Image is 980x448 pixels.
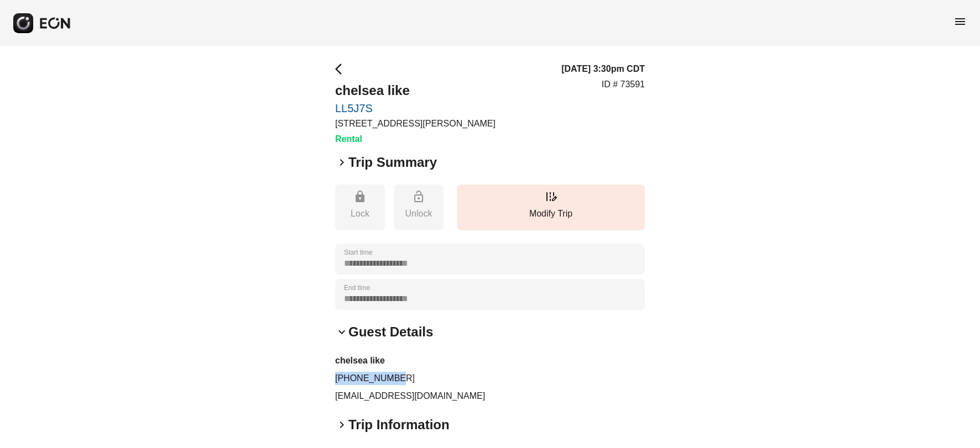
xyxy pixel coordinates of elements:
[348,323,433,341] h2: Guest Details
[335,372,645,385] p: [PHONE_NUMBER]
[335,102,496,115] a: LL5J7S
[348,416,450,434] h2: Trip Information
[561,62,645,76] h3: [DATE] 3:30pm CDT
[462,207,639,220] p: Modify Trip
[335,117,496,130] p: [STREET_ADDRESS][PERSON_NAME]
[335,133,496,146] h3: Rental
[602,78,645,91] p: ID # 73591
[335,354,645,367] h3: chelsea like
[348,154,437,171] h2: Trip Summary
[457,185,645,230] button: Modify Trip
[953,15,967,28] span: menu
[544,190,557,203] span: edit_road
[335,389,645,403] p: [EMAIL_ADDRESS][DOMAIN_NAME]
[335,156,348,169] span: keyboard_arrow_right
[335,82,496,99] h2: chelsea like
[335,325,348,339] span: keyboard_arrow_down
[335,62,348,76] span: arrow_back_ios
[335,418,348,431] span: keyboard_arrow_right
